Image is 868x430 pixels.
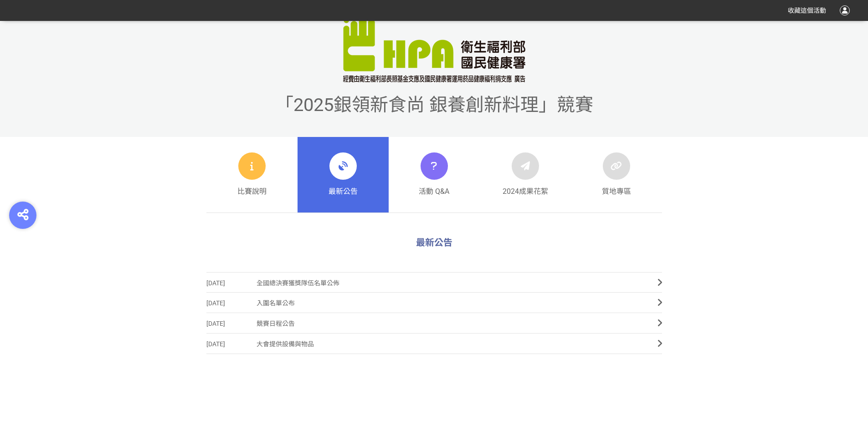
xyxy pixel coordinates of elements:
[206,334,662,354] a: [DATE]大會提供設備與物品
[788,7,826,14] span: 收藏這個活動
[206,137,298,212] a: 比賽說明
[602,186,631,197] span: 質地專區
[206,293,662,313] a: [DATE]入圍名單公布
[257,334,644,354] span: 大會提供設備與物品
[419,186,449,197] span: 活動 Q&A
[416,237,452,248] span: 最新公告
[206,272,662,293] a: [DATE]全國總決賽獲獎隊伍名單公佈
[257,273,644,293] span: 全國總決賽獲獎隊伍名單公佈
[571,137,662,212] a: 質地專區
[298,137,389,212] a: 最新公告
[389,137,480,212] a: 活動 Q&A
[257,314,644,334] span: 競賽日程公告
[237,186,267,197] span: 比賽說明
[275,107,593,112] a: 「2025銀領新食尚 銀養創新料理」競賽
[329,186,358,197] span: 最新公告
[206,314,257,334] span: [DATE]
[480,137,571,212] a: 2024成果花絮
[206,273,257,293] span: [DATE]
[257,293,644,314] span: 入圍名單公布
[343,5,525,82] img: 「2025銀領新食尚 銀養創新料理」競賽
[206,313,662,334] a: [DATE]競賽日程公告
[206,334,257,354] span: [DATE]
[206,293,257,314] span: [DATE]
[503,186,548,197] span: 2024成果花絮
[275,94,593,116] span: 「2025銀領新食尚 銀養創新料理」競賽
